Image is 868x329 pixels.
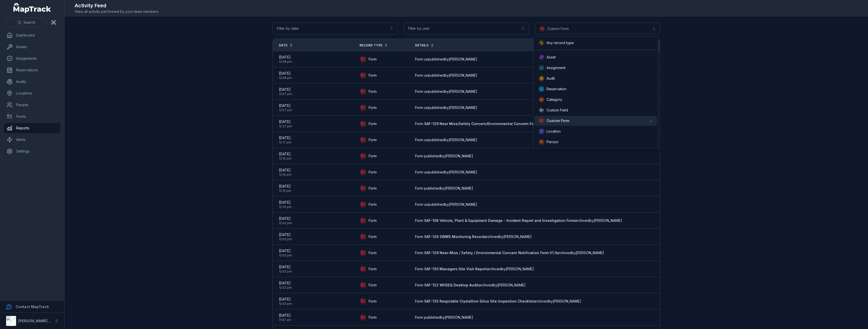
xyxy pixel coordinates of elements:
span: Custom Form [547,118,569,123]
span: Person [547,139,558,144]
span: Location [547,129,561,134]
span: Category [547,97,562,102]
span: Reservation [547,86,566,92]
span: Assignment [547,65,565,70]
span: Custom Field [547,108,568,113]
span: Any record type [547,40,574,45]
span: Audit [547,76,555,81]
span: Asset [547,55,556,60]
div: Custom Form [533,37,658,148]
button: Custom Form [535,22,660,35]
